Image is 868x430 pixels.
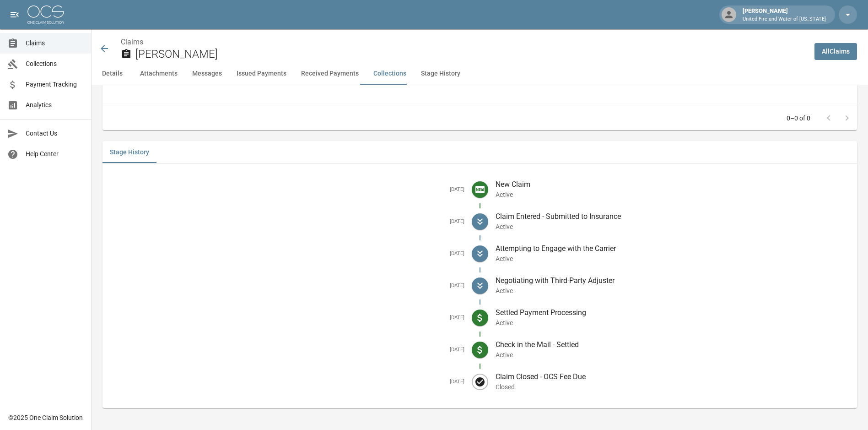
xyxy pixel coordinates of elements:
h5: [DATE] [110,315,464,321]
h2: [PERSON_NAME] [135,48,807,61]
p: Check in the Mail - Settled [496,339,850,350]
p: Active [496,350,850,359]
div: [PERSON_NAME] [739,6,830,23]
span: Collections [26,59,84,69]
p: 0–0 of 0 [787,114,810,123]
p: Closed [496,382,850,392]
p: New Claim [496,179,850,190]
button: Attachments [133,63,185,85]
button: Received Payments [294,63,366,85]
p: Active [496,222,850,231]
div: related-list tabs [102,141,857,163]
p: Active [496,318,850,327]
h5: [DATE] [110,283,464,289]
p: Claim Entered - Submitted to Insurance [496,211,850,222]
p: Active [496,190,850,199]
button: open drawer [5,5,24,24]
nav: breadcrumb [121,37,807,48]
p: United Fire and Water of [US_STATE] [743,16,826,23]
span: Claims [26,38,84,48]
h5: [DATE] [110,186,464,193]
h5: [DATE] [110,218,464,225]
div: © 2025 One Claim Solution [8,413,83,422]
button: Stage History [414,63,468,85]
a: AllClaims [814,43,857,60]
h5: [DATE] [110,379,464,386]
span: Payment Tracking [26,80,84,89]
div: anchor tabs [92,63,868,85]
h5: [DATE] [110,347,464,354]
img: ocs-logo-white-transparent.png [27,5,64,24]
p: Active [496,286,850,295]
button: Stage History [102,141,156,163]
button: Collections [366,63,414,85]
button: Details [92,63,133,85]
button: Issued Payments [229,63,294,85]
h5: [DATE] [110,250,464,257]
span: Help Center [26,149,84,159]
p: Settled Payment Processing [496,307,850,318]
span: Analytics [26,100,84,110]
p: Claim Closed - OCS Fee Due [496,371,850,382]
span: Contact Us [26,129,84,138]
button: Messages [185,63,229,85]
p: Active [496,254,850,263]
p: Negotiating with Third-Party Adjuster [496,275,850,286]
a: Claims [121,38,143,46]
p: Attempting to Engage with the Carrier [496,243,850,254]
